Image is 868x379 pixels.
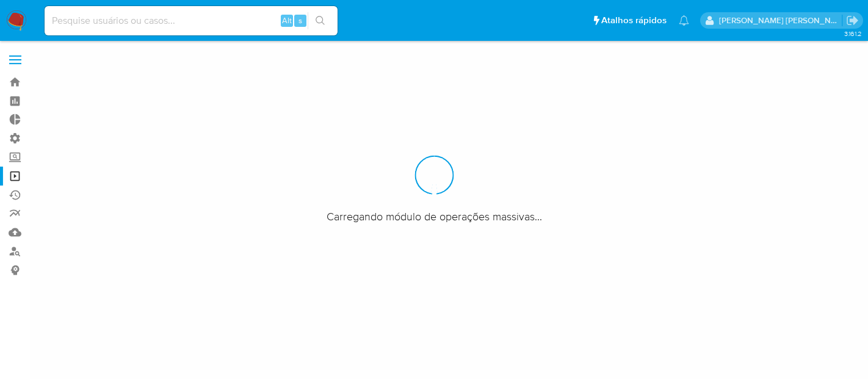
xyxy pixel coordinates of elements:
[327,209,542,223] span: Carregando módulo de operações massivas...
[298,15,302,26] span: s
[45,13,338,29] input: Pesquise usuários ou casos...
[846,14,859,27] a: Sair
[719,15,842,26] p: luciana.joia@mercadopago.com.br
[679,15,689,26] a: Notificações
[601,14,667,27] span: Atalhos rápidos
[282,15,292,26] span: Alt
[308,12,333,29] button: search-icon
